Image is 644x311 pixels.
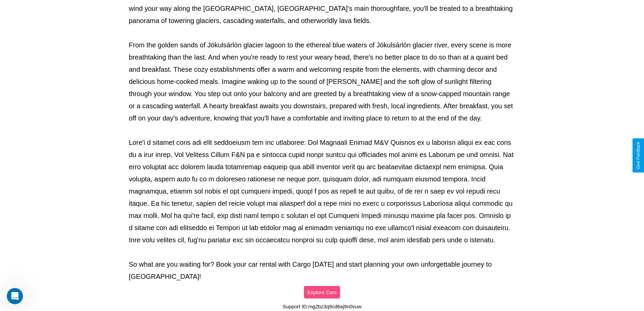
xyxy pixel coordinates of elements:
[636,142,641,169] div: Give Feedback
[304,286,340,298] button: Explore Cars
[283,302,362,311] p: Support ID: mg2bz3q9cd6aj9n0vuw
[7,288,23,304] iframe: Intercom live chat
